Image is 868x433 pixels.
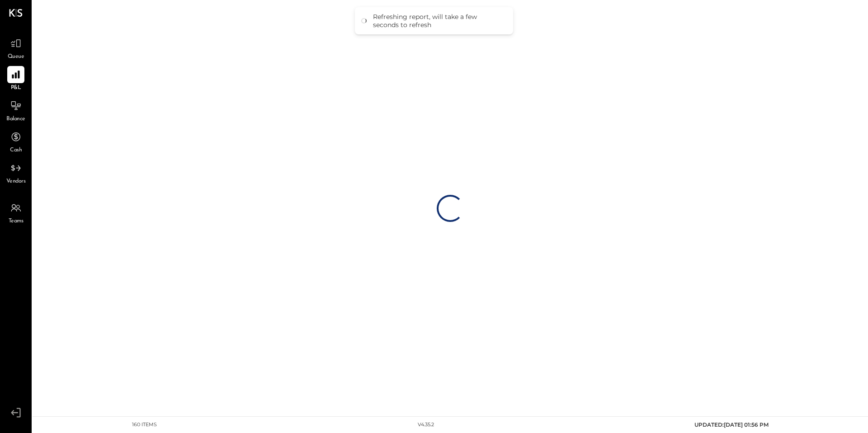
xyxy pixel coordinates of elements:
[6,178,26,186] span: Vendors
[418,421,434,428] div: v 4.35.2
[132,421,157,428] div: 160 items
[0,97,31,123] a: Balance
[0,199,31,226] a: Teams
[0,35,31,61] a: Queue
[9,217,24,226] span: Teams
[694,421,769,428] span: UPDATED: [DATE] 01:56 PM
[0,160,31,186] a: Vendors
[11,84,21,92] span: P&L
[0,66,31,92] a: P&L
[10,146,22,155] span: Cash
[373,13,504,29] div: Refreshing report, will take a few seconds to refresh
[6,115,25,123] span: Balance
[0,128,31,155] a: Cash
[8,53,24,61] span: Queue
